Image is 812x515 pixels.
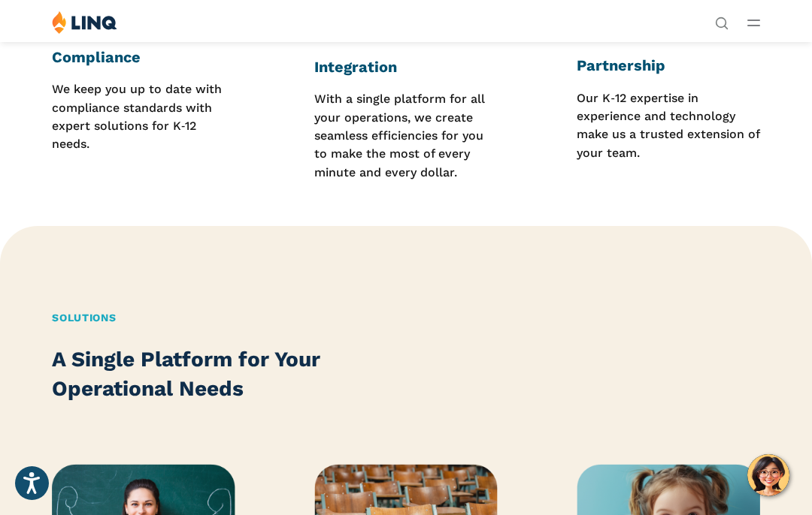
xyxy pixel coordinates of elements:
[52,80,235,182] p: We keep you up to date with compliance standards with expert solutions for K‑12 needs.
[715,11,729,29] nav: Utility Navigation
[577,56,759,76] h3: Partnership
[314,90,497,182] p: With a single platform for all your operations, we create seamless efficiencies for you to make t...
[52,48,235,68] h3: Compliance
[52,310,760,326] h2: Solutions
[52,11,117,34] img: LINQ | K‑12 Software
[715,15,729,29] button: Open Search Bar
[747,454,789,496] button: Hello, have a question? Let’s chat.
[52,345,335,405] h2: A Single Platform for Your Operational Needs
[314,58,497,77] h3: Integration
[577,89,759,182] p: Our K‑12 expertise in experience and technology make us a trusted extension of your team.
[747,14,760,31] button: Open Main Menu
